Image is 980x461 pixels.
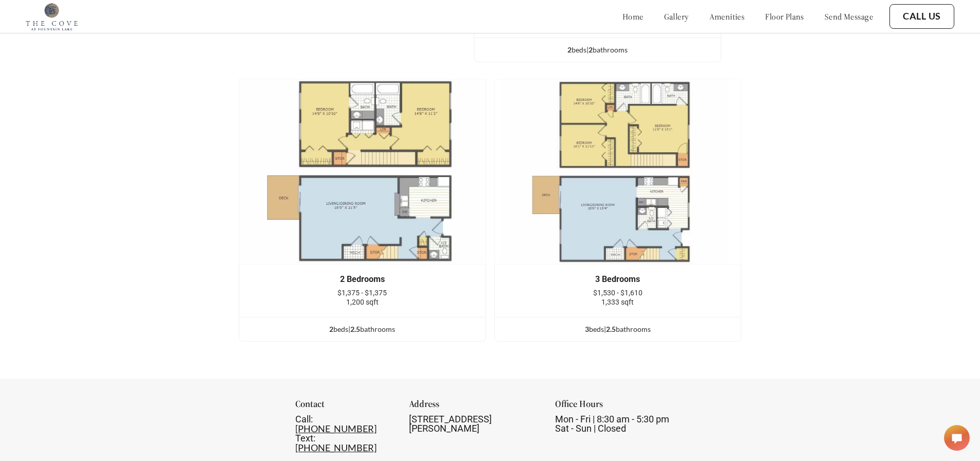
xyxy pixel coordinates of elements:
[664,11,689,22] a: gallery
[329,325,333,333] span: 2
[239,79,486,264] img: example
[239,324,486,335] div: bed s | bathroom s
[295,442,377,453] a: [PHONE_NUMBER]
[495,324,741,335] div: bed s | bathroom s
[510,275,726,284] div: 3 Bedrooms
[409,415,539,433] div: [STREET_ADDRESS][PERSON_NAME]
[350,325,360,333] span: 2.5
[346,298,379,306] span: 1,200 sqft
[26,3,78,30] img: cove_at_fountain_lake_logo.png
[295,414,313,424] span: Call:
[825,11,873,22] a: send message
[606,325,616,333] span: 2.5
[555,415,685,433] div: Mon - Fri | 8:30 am - 5:30 pm
[295,423,377,434] a: [PHONE_NUMBER]
[889,4,954,29] button: Call Us
[709,11,745,22] a: amenities
[555,423,626,434] span: Sat - Sun | Closed
[622,11,644,22] a: home
[494,79,742,264] img: example
[474,44,721,56] div: bed s | bathroom s
[255,275,470,284] div: 2 Bedrooms
[903,11,941,22] a: Call Us
[765,11,804,22] a: floor plans
[555,399,685,415] div: Office Hours
[295,433,315,444] span: Text:
[601,298,634,306] span: 1,333 sqft
[585,325,589,333] span: 3
[589,45,593,54] span: 2
[409,399,539,415] div: Address
[337,289,387,297] span: $1,375 - $1,375
[567,45,572,54] span: 2
[295,399,393,415] div: Contact
[593,289,643,297] span: $1,530 - $1,610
